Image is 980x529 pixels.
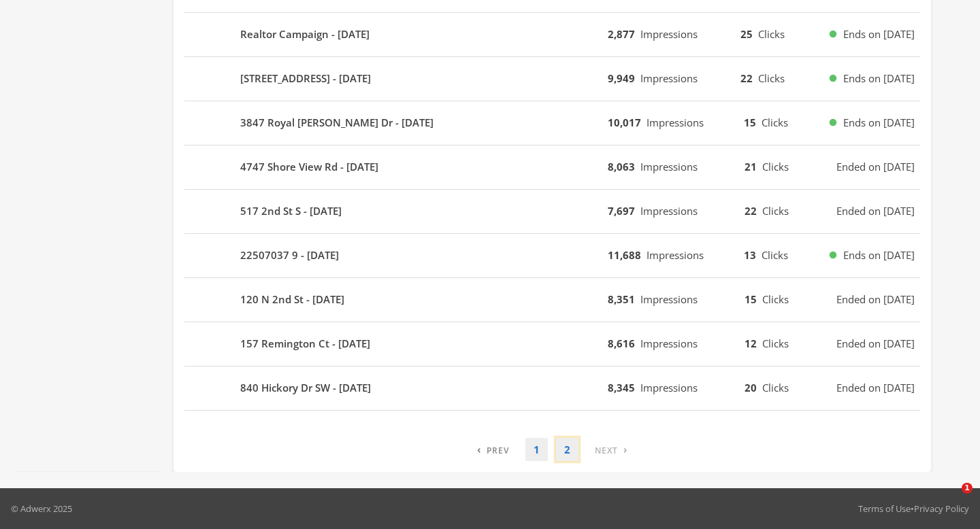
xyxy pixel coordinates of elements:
span: Clicks [762,204,789,218]
b: 840 Hickory Dr SW - [DATE] [240,380,371,396]
span: Clicks [758,71,785,85]
b: 12 [745,337,757,350]
p: © Adwerx 2025 [11,502,72,515]
span: Impressions [640,337,698,350]
button: [STREET_ADDRESS] - [DATE]9,949Impressions22ClicksEnds on [DATE] [184,63,920,95]
b: 9,949 [608,71,635,85]
span: 1 [962,483,973,494]
span: Clicks [762,337,789,350]
button: 4747 Shore View Rd - [DATE]8,063Impressions21ClicksEnded on [DATE] [184,151,920,184]
button: Realtor Campaign - [DATE]2,877Impressions25ClicksEnds on [DATE] [184,18,920,51]
span: Impressions [640,27,698,41]
span: Impressions [640,71,698,85]
b: 15 [744,116,756,129]
span: Ended on [DATE] [836,203,915,219]
b: 8,616 [608,337,635,350]
b: 22 [745,204,757,218]
button: 3847 Royal [PERSON_NAME] Dr - [DATE]10,017Impressions15ClicksEnds on [DATE] [184,107,920,139]
a: Privacy Policy [914,502,969,515]
span: Clicks [762,292,789,306]
span: Ends on [DATE] [843,115,915,131]
b: 21 [745,160,757,173]
span: Impressions [640,381,698,394]
span: Clicks [762,160,789,173]
button: 840 Hickory Dr SW - [DATE]8,345Impressions20ClicksEnded on [DATE] [184,372,920,405]
b: 13 [744,248,756,262]
b: 517 2nd St S - [DATE] [240,203,342,219]
span: Ends on [DATE] [843,71,915,86]
span: Clicks [758,27,785,41]
span: Impressions [640,160,698,173]
iframe: Intercom live chat [934,483,966,515]
span: Ends on [DATE] [843,248,915,263]
span: Ended on [DATE] [836,336,915,352]
span: Impressions [647,248,704,262]
b: 20 [745,381,757,394]
b: 22 [740,71,753,85]
a: 1 [525,438,548,462]
span: Impressions [640,292,698,306]
b: 8,345 [608,381,635,394]
span: Clicks [762,116,788,129]
button: 157 Remington Ct - [DATE]8,616Impressions12ClicksEnded on [DATE] [184,328,920,360]
nav: pagination [469,438,636,462]
a: Next [587,438,636,462]
b: 4747 Shore View Rd - [DATE] [240,159,378,175]
b: 157 Remington Ct - [DATE] [240,336,370,352]
button: 22507037 9 - [DATE]11,688Impressions13ClicksEnds on [DATE] [184,239,920,272]
span: Ended on [DATE] [836,380,915,396]
b: 15 [745,292,757,306]
span: Clicks [762,248,788,262]
b: 7,697 [608,204,635,218]
a: 2 [556,438,578,462]
b: 3847 Royal [PERSON_NAME] Dr - [DATE] [240,115,434,131]
b: 8,351 [608,292,635,306]
span: Ended on [DATE] [836,292,915,307]
b: 22507037 9 - [DATE] [240,248,339,263]
b: Realtor Campaign - [DATE] [240,27,370,42]
button: 517 2nd St S - [DATE]7,697Impressions22ClicksEnded on [DATE] [184,195,920,228]
button: 120 N 2nd St - [DATE]8,351Impressions15ClicksEnded on [DATE] [184,284,920,316]
b: 2,877 [608,27,635,41]
b: 25 [740,27,753,41]
span: Clicks [762,381,789,394]
span: Impressions [640,204,698,218]
div: • [858,502,969,515]
span: Ended on [DATE] [836,159,915,175]
b: 11,688 [608,248,641,262]
span: Ends on [DATE] [843,27,915,42]
span: › [623,443,627,456]
b: 120 N 2nd St - [DATE] [240,292,344,307]
span: Impressions [647,116,704,129]
b: 10,017 [608,116,641,129]
a: Terms of Use [858,502,911,515]
b: 8,063 [608,160,635,173]
b: [STREET_ADDRESS] - [DATE] [240,71,371,86]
